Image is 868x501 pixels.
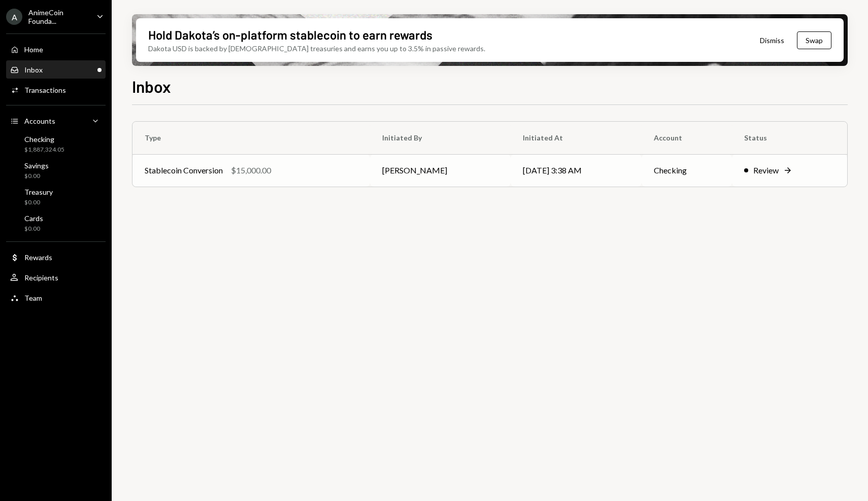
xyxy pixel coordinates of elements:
div: $15,000.00 [231,164,271,176]
div: Dakota USD is backed by [DEMOGRAPHIC_DATA] treasuries and earns you up to 3.5% in passive rewards. [148,43,485,54]
a: Savings$0.00 [6,158,106,183]
div: Team [24,294,42,302]
a: Accounts [6,112,106,130]
th: Initiated At [511,122,642,154]
div: A [6,9,22,25]
a: Checking$1,887,324.05 [6,132,106,156]
a: Home [6,40,106,58]
a: Cards$0.00 [6,211,106,235]
th: Initiated By [370,122,511,154]
a: Rewards [6,248,106,266]
div: Cards [24,214,43,223]
div: Savings [24,161,49,170]
td: [DATE] 3:38 AM [511,154,642,187]
h1: Inbox [132,76,171,96]
div: $0.00 [24,225,43,233]
a: Transactions [6,81,106,99]
div: Checking [24,135,64,144]
div: Accounts [24,117,55,125]
a: Treasury$0.00 [6,185,106,209]
button: Swap [797,31,831,49]
td: [PERSON_NAME] [370,154,511,187]
div: Treasury [24,188,53,196]
div: $1,887,324.05 [24,146,64,154]
div: $0.00 [24,198,53,207]
button: Dismiss [747,28,797,52]
div: Rewards [24,253,52,262]
div: Transactions [24,86,66,94]
div: Stablecoin Conversion [145,164,223,176]
div: Hold Dakota’s on-platform stablecoin to earn rewards [148,26,432,43]
div: Home [24,45,43,54]
a: Recipients [6,268,106,287]
a: Team [6,289,106,307]
div: $0.00 [24,172,49,181]
div: AnimeCoin Founda... [28,8,88,25]
th: Account [642,122,732,154]
div: Review [753,164,779,176]
div: Inbox [24,65,43,74]
th: Status [732,122,847,154]
div: Recipients [24,273,58,282]
a: Inbox [6,60,106,79]
td: Checking [642,154,732,187]
th: Type [132,122,370,154]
